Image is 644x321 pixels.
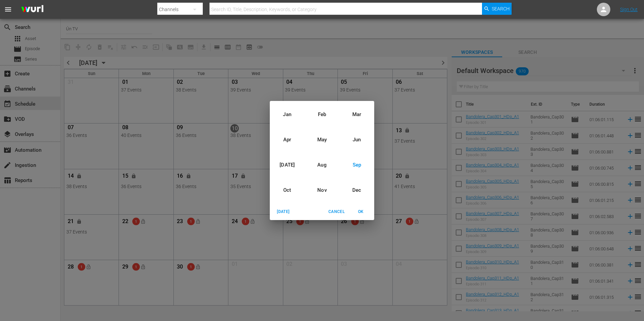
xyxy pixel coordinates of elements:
[304,127,339,152] div: May
[340,102,374,127] div: Mar
[304,152,339,178] div: Aug
[326,206,347,217] button: Cancel
[4,5,12,13] span: menu
[270,127,304,152] div: Apr
[340,152,374,178] div: Sep
[492,3,510,15] span: Search
[340,127,374,152] div: Jun
[304,102,339,127] div: Feb
[353,208,369,215] span: OK
[620,7,638,12] a: Sign Out
[270,178,304,203] div: Oct
[350,206,372,217] button: OK
[275,208,291,215] span: [DATE]
[328,208,345,215] span: Cancel
[340,178,374,203] div: Dec
[270,152,304,178] div: [DATE]
[16,2,49,17] img: ans4CAIJ8jUAAAAAAAAAAAAAAAAAAAAAAAAgQb4GAAAAAAAAAAAAAAAAAAAAAAAAJMjXAAAAAAAAAAAAAAAAAAAAAAAAgAT5G...
[272,206,294,217] button: [DATE]
[270,102,304,127] div: Jan
[304,178,339,203] div: Nov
